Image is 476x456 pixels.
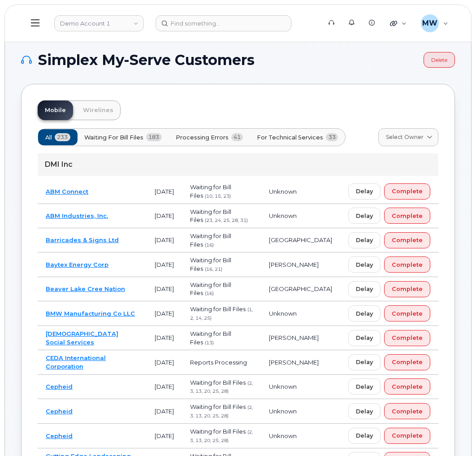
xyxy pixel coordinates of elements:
span: Complete [392,334,423,342]
span: 41 [231,133,243,141]
span: (23, 24, 25, 28, 31) [205,217,248,223]
span: [PERSON_NAME] [269,334,319,341]
span: Waiting for Bill Files [190,330,231,346]
td: [DATE] [147,228,182,252]
span: Complete [392,212,423,220]
span: Delay [356,236,373,244]
span: Waiting for Bill Files [190,208,231,224]
span: Complete [392,309,423,318]
td: [DATE] [147,179,182,204]
span: (16) [205,242,214,248]
span: (2, 3, 13, 20, 25, 28) [190,380,253,395]
span: Delay [356,285,373,293]
span: (16) [205,291,214,296]
a: Cepheid [46,432,73,439]
button: Delay [348,354,381,370]
a: Cepheid [46,383,73,390]
a: CEDA International Corporation [46,354,106,370]
span: Processing Errors [176,133,229,142]
span: Unknown [269,408,297,415]
a: Wirelines [76,100,121,120]
button: Complete [384,354,430,370]
button: Complete [384,330,430,346]
button: Complete [384,378,430,395]
td: [DATE] [147,252,182,277]
td: [DATE] [147,399,182,424]
span: Delay [356,334,373,342]
a: ABM Industries, Inc. [46,212,108,219]
button: Delay [348,403,381,419]
a: [DEMOGRAPHIC_DATA] Social Services [46,330,118,346]
span: Waiting for Bill Files [190,305,246,313]
span: Complete [392,431,423,440]
span: Complete [392,407,423,416]
span: Complete [392,187,423,195]
a: Cepheid [46,408,73,415]
button: Delay [348,305,381,321]
span: Waiting for Bill Files [84,133,143,142]
span: Waiting for Bill Files [190,281,231,297]
a: ABM Connect [46,188,88,195]
span: Waiting for Bill Files [190,403,246,410]
span: [PERSON_NAME] [269,261,319,268]
a: Delete [424,52,455,68]
span: Delay [356,187,373,195]
button: Complete [384,183,430,200]
span: Waiting for Bill Files [190,428,246,435]
span: Simplex My-Serve Customers [38,53,255,67]
span: (2, 3, 13, 20, 25, 28) [190,404,253,419]
button: Complete [384,281,430,297]
span: Complete [392,236,423,244]
td: [DATE] [147,277,182,301]
span: Complete [392,261,423,269]
span: 183 [146,133,162,141]
button: Complete [384,208,430,224]
span: Delay [356,309,373,318]
button: Delay [348,428,381,444]
button: Delay [348,330,381,346]
span: Unknown [269,310,297,317]
a: Beaver Lake Cree Nation [46,285,125,292]
span: [GEOGRAPHIC_DATA] [269,285,332,292]
span: Waiting for Bill Files [190,232,231,248]
span: [GEOGRAPHIC_DATA] [269,236,332,243]
span: Complete [392,382,423,391]
td: [DATE] [147,326,182,350]
button: Complete [384,403,430,419]
button: Delay [348,281,381,297]
button: Complete [384,232,430,248]
td: [DATE] [147,375,182,400]
button: Delay [348,183,381,200]
span: Delay [356,382,373,391]
span: Delay [356,212,373,220]
span: Waiting for Bill Files [190,379,246,386]
button: Delay [348,208,381,224]
a: Baytex Energy Corp [46,261,108,268]
span: Waiting for Bill Files [190,256,231,272]
a: Mobile [38,100,73,120]
span: [PERSON_NAME] [269,359,319,366]
span: Complete [392,358,423,366]
button: Delay [348,232,381,248]
span: For Technical Services [257,133,323,142]
td: [DATE] [147,204,182,228]
span: Delay [356,261,373,269]
button: Delay [348,378,381,395]
span: Waiting for Bill Files [190,183,231,199]
a: Select Owner [378,128,438,146]
button: Complete [384,428,430,444]
span: (2, 3, 13, 20, 25, 28) [190,429,253,443]
span: Delay [356,431,373,440]
span: Unknown [269,212,297,219]
span: Complete [392,285,423,293]
span: Unknown [269,432,297,439]
span: 33 [326,133,338,141]
span: Reports Processing [190,359,247,366]
div: DMI Inc [38,153,438,176]
td: [DATE] [147,350,182,374]
button: Complete [384,305,430,321]
span: (1, 2, 14, 25) [190,307,253,321]
a: Barricades & Signs Ltd [46,236,119,243]
span: (16, 21) [205,266,222,272]
span: (13) [205,340,214,346]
